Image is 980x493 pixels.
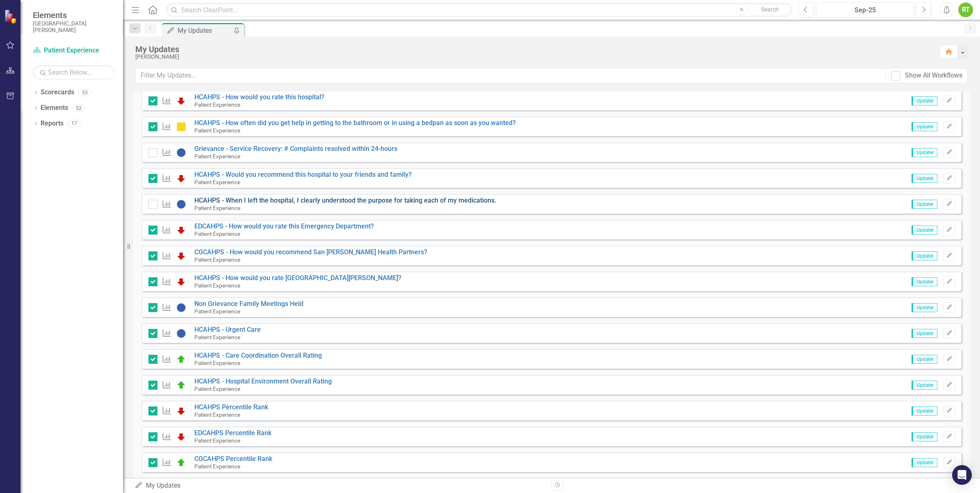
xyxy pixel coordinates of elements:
[176,277,186,287] img: Below Plan
[194,463,240,470] small: Patient Experience
[958,2,973,17] button: RT
[912,458,937,467] span: Updater
[816,2,914,17] button: Sep-25
[68,120,81,127] div: 17
[194,386,240,392] small: Patient Experience
[912,277,937,286] span: Updater
[176,329,186,338] img: No Information
[135,45,932,54] div: My Updates
[166,3,792,17] input: Search ClearPoint...
[134,481,545,491] div: My Updates
[194,222,374,230] a: EDCAHPS - How would you rate this Emergency Department?
[194,196,496,204] a: HCAHPS - When I left the hospital, I clearly understood the purpose for taking each of my medicat...
[912,148,937,157] span: Updater
[176,406,186,416] img: Below Plan
[912,432,937,441] span: Updater
[194,360,240,366] small: Patient Experience
[194,411,240,418] small: Patient Experience
[194,231,240,237] small: Patient Experience
[135,54,932,60] div: [PERSON_NAME]
[176,199,186,209] img: No Information
[194,429,271,437] a: EDCAHPS Percentile Rank
[912,226,937,235] span: Updater
[41,119,64,128] a: Reports
[194,300,303,308] a: Non Grievance Family Meetings Held
[912,122,937,131] span: Updater
[194,334,240,340] small: Patient Experience
[176,458,186,468] img: On Target
[194,127,240,134] small: Patient Experience
[194,145,397,153] a: Grievance - Service Recovery: # Complaints resolved within 24-hours
[176,96,186,106] img: Below Plan
[912,200,937,209] span: Updater
[178,25,232,36] div: My Updates
[952,465,972,485] div: Open Intercom Messenger
[194,377,332,385] a: HCAHPS - Hospital Environment Overall Rating
[176,380,186,390] img: On Target
[33,10,115,20] span: Elements
[194,455,272,463] a: CGCAHPS Percentile Rank
[194,256,240,263] small: Patient Experience
[194,274,401,282] a: HCAHPS - How would you rate [GEOGRAPHIC_DATA][PERSON_NAME]?
[33,20,115,34] small: [GEOGRAPHIC_DATA][PERSON_NAME]
[72,105,85,112] div: 52
[194,351,322,359] a: HCAHPS - Care Coordination Overall Rating
[912,381,937,390] span: Updater
[194,101,240,108] small: Patient Experience
[912,251,937,260] span: Updater
[761,6,779,13] span: Search
[912,355,937,364] span: Updater
[194,171,412,178] a: HCAHPS - Would you recommend this hospital to your friends and family?
[912,96,937,105] span: Updater
[176,173,186,183] img: Below Plan
[176,251,186,261] img: Below Plan
[194,153,240,160] small: Patient Experience
[176,432,186,442] img: Below Plan
[176,148,186,157] img: No Information
[819,5,911,15] div: Sep-25
[912,406,937,415] span: Updater
[194,248,427,256] a: CGCAHPS - How would you recommend San [PERSON_NAME] Health Partners?
[194,326,261,333] a: HCAHPS - Urgent Care
[4,9,18,24] img: ClearPoint Strategy
[749,4,790,16] button: Search
[912,174,937,183] span: Updater
[135,68,886,83] input: Filter My Updates...
[194,308,240,315] small: Patient Experience
[194,93,324,101] a: HCAHPS - How would you rate this hospital?
[176,225,186,235] img: Below Plan
[194,179,240,185] small: Patient Experience
[912,329,937,338] span: Updater
[41,88,74,97] a: Scorecards
[176,122,186,132] img: Caution
[905,71,962,80] div: Show All Workflows
[78,89,91,96] div: 53
[41,103,68,113] a: Elements
[33,46,115,55] a: Patient Experience
[194,282,240,289] small: Patient Experience
[33,65,115,80] input: Search Below...
[194,119,516,127] a: HCAHPS - How often did you get help in getting to the bathroom or in using a bedpan as soon as yo...
[194,205,240,211] small: Patient Experience
[176,303,186,313] img: No Information
[194,437,240,444] small: Patient Experience
[194,403,268,411] a: HCAHPS Percentile Rank
[176,354,186,364] img: On Target
[912,303,937,312] span: Updater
